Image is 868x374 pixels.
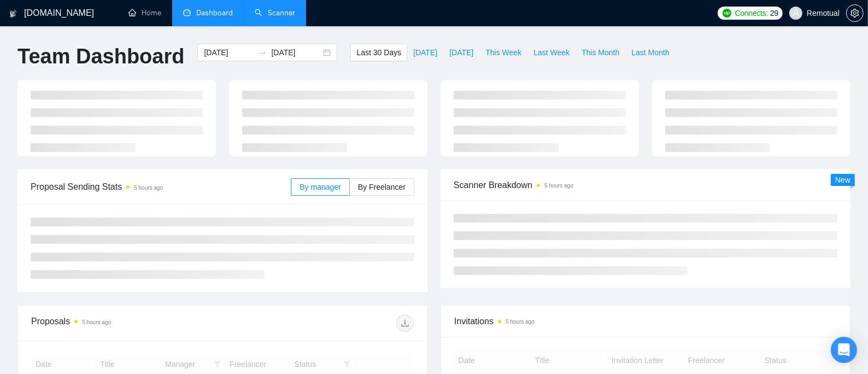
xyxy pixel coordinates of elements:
input: End date [271,46,321,59]
span: Dashboard [196,8,233,17]
h1: Team Dashboard [17,44,184,69]
button: This Week [479,44,527,61]
span: By manager [300,183,341,191]
span: Last Week [533,46,570,59]
a: homeHome [128,8,161,17]
span: [DATE] [413,46,437,59]
div: Proposals [31,314,222,332]
span: [DATE] [449,46,473,59]
a: setting [846,9,864,17]
span: setting [847,9,863,17]
span: dashboard [183,9,191,16]
time: 5 hours ago [544,183,573,189]
a: searchScanner [255,8,295,17]
button: Last Month [625,44,675,61]
span: Last Month [631,46,669,59]
span: This Week [485,46,521,59]
span: Last 30 Days [356,46,401,59]
span: New [835,176,851,184]
button: Last Week [527,44,576,61]
img: logo [9,5,17,22]
input: Start date [204,46,254,59]
button: Last 30 Days [350,44,407,61]
button: This Month [576,44,625,61]
button: setting [846,4,864,22]
span: to [258,48,267,57]
span: user [792,9,800,17]
img: upwork-logo.png [723,9,731,17]
span: Invitations [454,314,837,328]
button: [DATE] [407,44,443,61]
time: 5 hours ago [506,319,535,325]
span: By Freelancer [358,183,406,191]
span: Scanner Breakdown [454,178,837,192]
span: Connects: [735,7,768,19]
div: Open Intercom Messenger [831,337,857,363]
time: 5 hours ago [82,319,111,325]
span: Proposal Sending Stats [31,180,291,194]
span: swap-right [258,48,267,57]
span: 29 [770,7,778,19]
span: This Month [582,46,619,59]
button: [DATE] [443,44,479,61]
time: 5 hours ago [134,185,163,191]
